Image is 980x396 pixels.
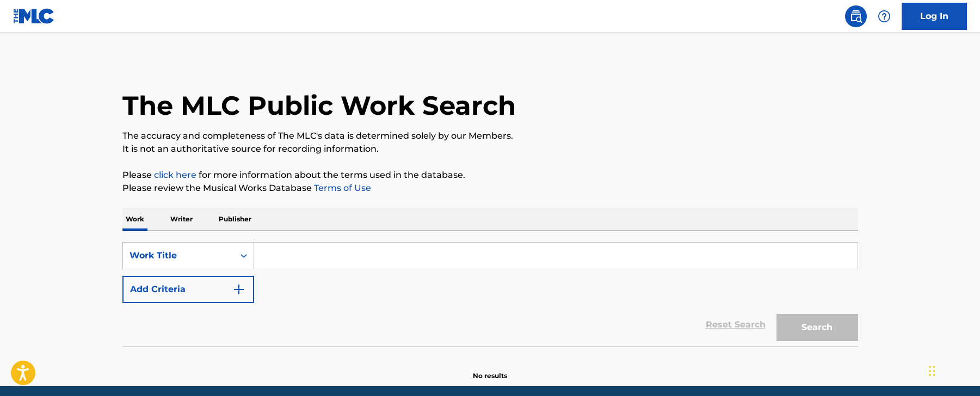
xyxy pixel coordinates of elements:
form: Search Form [122,242,858,346]
a: Public Search [845,5,867,27]
div: Help [873,5,895,27]
h1: The MLC Public Work Search [122,89,516,122]
img: MLC Logo [13,8,55,24]
a: Log In [902,3,967,30]
p: No results [473,358,507,381]
p: Publisher [215,208,255,231]
p: It is not an authoritative source for recording information. [122,143,858,156]
div: Drag [929,355,935,387]
iframe: Chat Widget [926,344,980,396]
a: click here [154,170,196,180]
p: Please for more information about the terms used in the database. [122,169,858,182]
img: search [849,10,862,23]
div: Work Title [130,249,227,262]
img: help [878,10,891,23]
p: The accuracy and completeness of The MLC's data is determined solely by our Members. [122,129,858,143]
button: Add Criteria [122,276,254,303]
img: 9d2ae6d4665cec9f34b9.svg [232,283,245,296]
a: Terms of Use [312,183,371,193]
p: Writer [167,208,196,231]
p: Work [122,208,147,231]
p: Please review the Musical Works Database [122,182,858,195]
